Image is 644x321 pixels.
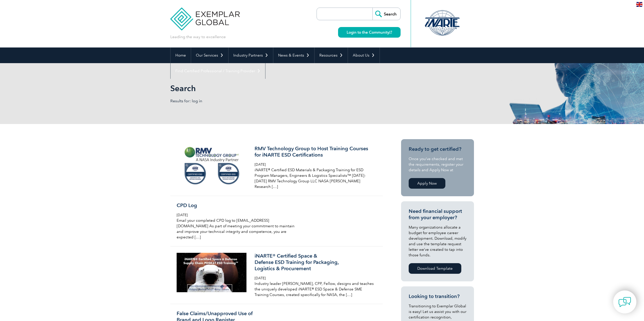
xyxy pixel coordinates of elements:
[255,281,375,298] p: Industry leader [PERSON_NAME], CPP, Fellow, designs and teaches the uniquely developed iNARTE® ES...
[191,47,228,63] a: Our Services
[177,145,247,185] img: Auditor-Online-image-640x360-640-x-416-px-3-300x169.png
[409,225,466,258] p: Many organizations allocate a budget for employee career development. Download, modify and use th...
[389,31,392,34] img: open_square.png
[409,263,461,274] a: Download Template
[255,167,375,189] p: iNARTE® Certified ESD Materials & Packaging Training for ESD Program Managers, Engineers & Logist...
[348,47,380,63] a: About Us
[315,47,348,63] a: Resources
[409,208,466,221] h3: Need financial support from your employer?
[170,139,383,196] a: RMV Technology Group to Host Training Courses for iNARTE ESD Certifications [DATE] iNARTE® Certif...
[618,296,631,308] img: contact-chat.png
[177,213,188,217] span: [DATE]
[409,293,466,300] h3: Looking to transition?
[228,47,273,63] a: Industry Partners
[338,27,401,38] a: Login to the Community
[170,98,322,104] p: Results for: log in
[177,218,297,240] p: Email your completed CPD log to [EMAIL_ADDRESS][DOMAIN_NAME] As part of meeting your commitment t...
[255,145,375,158] h3: RMV Technology Group to Host Training Courses for iNARTE ESD Certifications
[171,63,265,79] a: Find Certified Professional / Training Provider
[409,156,466,173] p: Once you’ve checked and met the requirements, register your details and Apply Now at
[273,47,314,63] a: News & Events
[409,146,466,152] h3: Ready to get certified?
[170,83,365,93] h1: Search
[177,253,247,292] img: short-course-300x169.jpg
[409,178,445,189] a: Apply Now
[177,202,297,209] h3: CPD Log
[170,196,383,246] a: CPD Log [DATE] Email your completed CPD log to [EMAIL_ADDRESS][DOMAIN_NAME] As part of meeting yo...
[170,246,383,304] a: iNARTE® Certified Space &Defense ESD Training for Packaging,Logistics & Procurement [DATE] Indust...
[636,2,642,7] img: en
[171,47,191,63] a: Home
[170,34,226,40] p: Leading the way to excellence
[255,253,375,272] h3: iNARTE® Certified Space & Defense ESD Training for Packaging, Logistics & Procurement
[255,162,266,167] span: [DATE]
[255,276,266,280] span: [DATE]
[372,8,400,20] input: Search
